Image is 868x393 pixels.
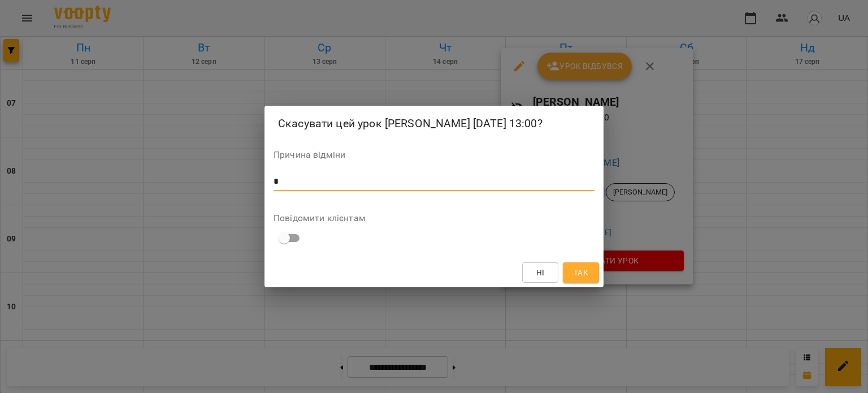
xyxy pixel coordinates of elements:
h2: Скасувати цей урок [PERSON_NAME] [DATE] 13:00? [278,115,590,132]
button: Так [563,262,599,283]
button: Ні [522,262,558,283]
label: Повідомити клієнтам [274,214,594,223]
span: Так [574,266,588,279]
label: Причина відміни [274,150,594,159]
span: Ні [536,266,545,279]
